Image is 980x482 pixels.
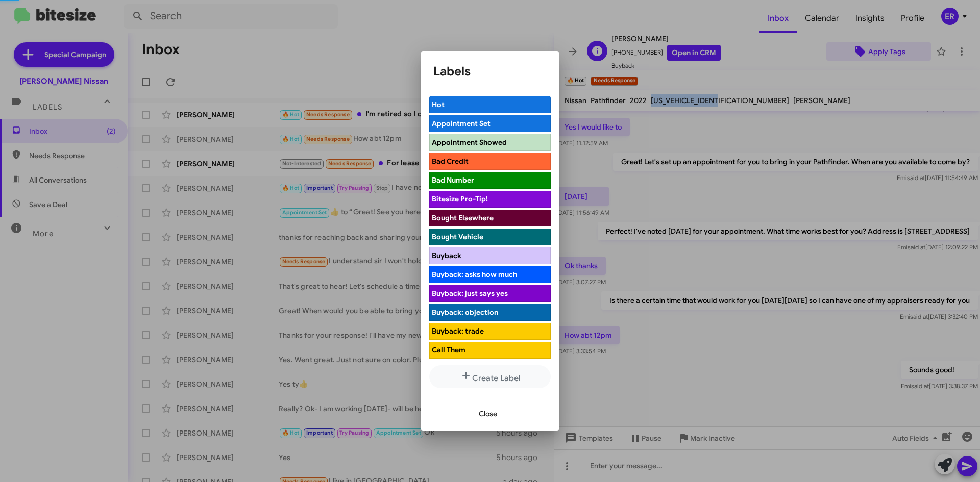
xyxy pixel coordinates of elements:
span: Bad Credit [432,157,469,166]
span: Appointment Set [432,119,491,128]
button: Close [471,404,505,423]
span: Buyback: trade [432,326,484,336]
span: Bitesize Pro-Tip! [432,194,488,204]
span: Hot [432,100,445,109]
h1: Labels [433,63,547,80]
span: Appointment Showed [432,138,507,147]
span: Bought Elsewhere [432,213,494,222]
span: Buyback: objection [432,308,498,317]
span: Buyback: asks how much [432,270,517,279]
button: Create Label [429,365,551,388]
span: Close [479,404,497,423]
span: Bought Vehicle [432,232,483,241]
span: Buyback [432,251,461,260]
span: Buyback: just says yes [432,289,508,298]
span: Bad Number [432,175,474,185]
span: Call Them [432,345,465,354]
